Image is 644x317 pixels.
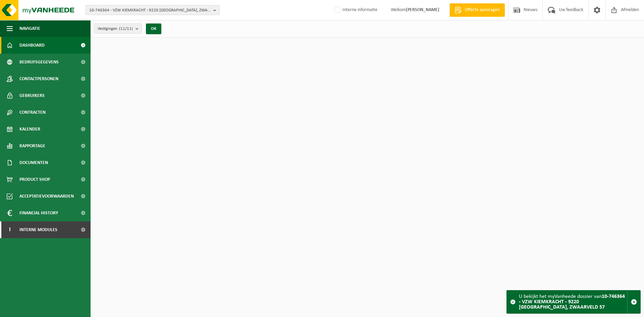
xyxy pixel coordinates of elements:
button: 10-746364 - VZW KIEMKRACHT - 9220 [GEOGRAPHIC_DATA], ZWAARVELD 57 [86,5,220,15]
span: I [7,221,13,238]
span: Product Shop [19,171,50,188]
button: Vestigingen(11/11) [94,23,142,34]
span: Kalender [19,121,40,138]
span: Interne modules [19,221,57,238]
label: Interne informatie [333,5,377,15]
span: 10-746364 - VZW KIEMKRACHT - 9220 [GEOGRAPHIC_DATA], ZWAARVELD 57 [89,5,211,15]
span: Acceptatievoorwaarden [19,188,74,205]
span: Bedrijfsgegevens [19,54,59,70]
span: Documenten [19,154,48,171]
span: Rapportage [19,138,45,154]
a: Offerte aanvragen [449,3,505,17]
button: OK [146,23,161,34]
span: Contracten [19,104,46,121]
strong: 10-746364 - VZW KIEMKRACHT - 9220 [GEOGRAPHIC_DATA], ZWAARVELD 57 [519,294,625,310]
span: Financial History [19,205,58,221]
span: Navigatie [19,20,40,37]
strong: [PERSON_NAME] [406,7,439,12]
span: Contactpersonen [19,70,58,87]
span: Vestigingen [98,24,133,34]
count: (11/11) [119,27,133,31]
span: Dashboard [19,37,45,54]
div: U bekijkt het myVanheede dossier van [519,290,627,313]
span: Gebruikers [19,87,45,104]
span: Offerte aanvragen [463,7,501,13]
